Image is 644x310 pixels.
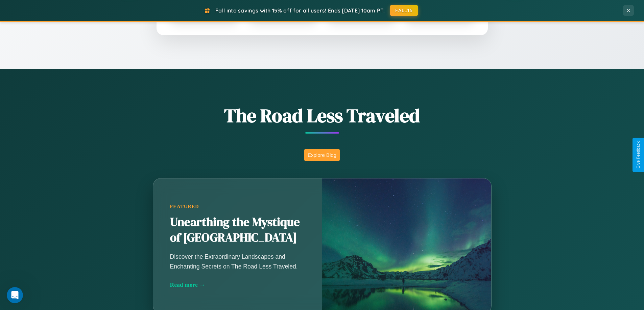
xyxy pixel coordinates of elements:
p: Discover the Extraordinary Landscapes and Enchanting Secrets on The Road Less Traveled. [170,252,305,271]
span: Fall into savings with 15% off for all users! Ends [DATE] 10am PT. [215,7,385,14]
h1: The Road Less Traveled [119,103,525,129]
button: FALL15 [390,5,418,16]
div: Read more → [170,281,305,288]
h2: Unearthing the Mystique of [GEOGRAPHIC_DATA] [170,215,305,246]
button: Explore Blog [304,149,340,161]
div: Featured [170,204,305,209]
div: Give Feedback [636,141,641,169]
iframe: Intercom live chat [7,287,23,303]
